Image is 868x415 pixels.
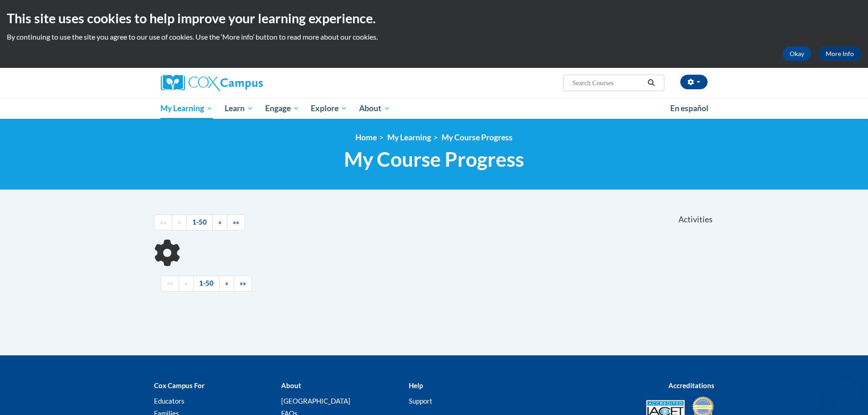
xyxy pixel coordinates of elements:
[311,103,347,114] span: Explore
[353,98,396,119] a: About
[355,133,377,142] a: Home
[154,215,172,231] a: Begining
[359,103,390,114] span: About
[167,279,173,287] span: ««
[179,276,194,292] a: Previous
[387,133,431,142] a: My Learning
[240,279,246,287] span: »»
[678,215,713,225] span: Activities
[670,103,709,113] span: En español
[668,381,714,389] b: Accreditations
[193,276,220,292] a: 1-50
[178,218,181,226] span: «
[664,99,714,118] a: En español
[265,103,299,114] span: Engage
[782,46,812,61] button: Okay
[154,397,185,405] a: Educators
[147,98,721,119] div: Main menu
[344,147,524,171] span: My Course Progress
[172,215,187,231] a: Previous
[818,46,861,61] a: More Info
[160,218,166,226] span: ««
[281,381,301,389] b: About
[161,75,334,91] a: Cox Campus
[409,397,432,405] a: Support
[161,276,179,292] a: Begining
[185,279,188,287] span: «
[442,133,513,142] a: My Course Progress
[227,215,245,231] a: End
[212,215,227,231] a: Next
[225,103,253,114] span: Learn
[219,276,234,292] a: Next
[219,98,259,119] a: Learn
[154,381,205,389] b: Cox Campus For
[571,77,644,88] input: Search Courses
[680,75,708,89] button: Account Settings
[234,276,252,292] a: End
[160,103,213,114] span: My Learning
[409,381,423,389] b: Help
[281,397,350,405] a: [GEOGRAPHIC_DATA]
[832,379,861,408] iframe: Button to launch messaging window
[7,9,861,27] h2: This site uses cookies to help improve your learning experience.
[218,218,221,226] span: »
[233,218,239,226] span: »»
[186,215,213,231] a: 1-50
[259,98,305,119] a: Engage
[155,98,219,119] a: My Learning
[225,279,228,287] span: »
[305,98,353,119] a: Explore
[161,75,263,91] img: Cox Campus
[7,32,861,42] p: By continuing to use the site you agree to our use of cookies. Use the ‘More info’ button to read...
[644,77,658,88] button: Search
